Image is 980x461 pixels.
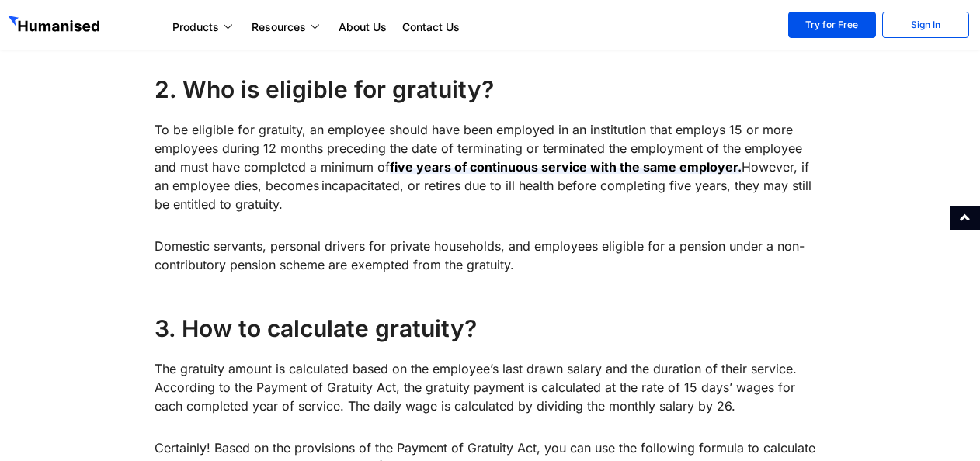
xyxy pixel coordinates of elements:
img: GetHumanised Logo [8,16,103,36]
p: The gratuity amount is calculated based on the employee’s last drawn salary and the duration of t... [155,359,825,415]
strong: five years of continuous service with the same employer. [390,159,742,175]
a: Products [165,18,244,36]
h4: 2. Who is eligible for gratuity? [155,74,825,105]
h4: 3. How to calculate gratuity? [155,313,825,344]
a: Resources [244,18,331,36]
a: Sign In [882,12,969,38]
p: Domestic servants, personal drivers for private households, and employees eligible for a pension ... [155,237,825,274]
a: Try for Free [788,12,875,38]
a: Contact Us [394,18,467,36]
a: About Us [331,18,394,36]
p: To be eligible for gratuity, an employee should have been employed in an institution that employs... [155,120,825,213]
